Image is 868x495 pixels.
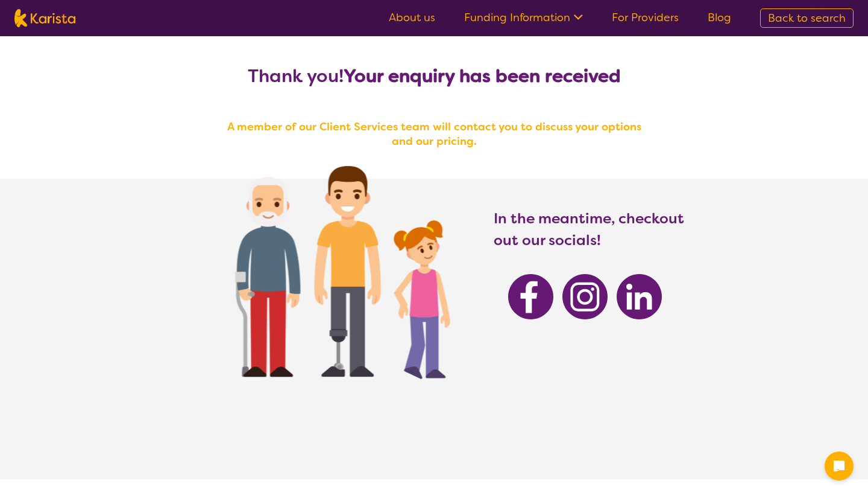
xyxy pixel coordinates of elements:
[617,274,662,319] img: Karista Linkedin
[344,64,621,88] b: Your enquiry has been received
[760,8,854,28] a: Back to search
[389,10,435,25] a: About us
[217,120,651,148] h4: A member of our Client Services team will contact you to discuss your options and our pricing.
[508,274,553,319] img: Karista Facebook
[464,10,583,25] a: Funding Information
[14,9,75,27] img: Karista logo
[708,10,731,25] a: Blog
[562,274,608,319] img: Karista Instagram
[768,11,846,25] span: Back to search
[217,65,651,87] h2: Thank you!
[612,10,679,25] a: For Providers
[200,135,476,401] img: Karista provider enquiry success
[494,208,685,251] h3: In the meantime, checkout out our socials!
